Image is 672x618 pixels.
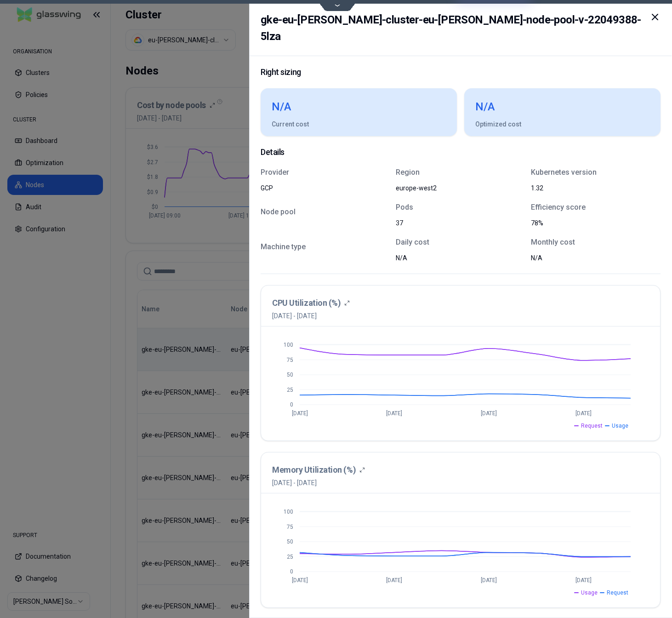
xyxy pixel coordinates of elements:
[287,524,293,530] tspan: 75
[531,253,635,263] div: N/A
[261,11,647,45] h2: gke-eu-[PERSON_NAME]-cluster-eu-[PERSON_NAME]-node-pool-v-22049388-5lza
[287,538,293,545] tspan: 50
[396,204,525,211] p: Pods
[261,147,661,158] p: Details
[284,509,293,515] tspan: 100
[531,169,661,176] p: Kubernetes version
[581,422,603,429] span: Request
[612,422,628,429] span: Usage
[396,239,525,246] p: Daily cost
[292,410,308,417] tspan: [DATE]
[290,568,293,575] tspan: 0
[386,410,402,417] tspan: [DATE]
[531,239,661,246] p: Monthly cost
[386,577,402,584] tspan: [DATE]
[261,67,661,78] p: Right sizing
[396,169,525,176] p: Region
[575,577,592,584] tspan: [DATE]
[287,387,293,393] tspan: 25
[531,204,661,211] p: Efficiency score
[287,372,293,378] tspan: 50
[396,218,500,228] div: 37
[261,88,457,120] div: N/A
[290,401,293,408] tspan: 0
[272,463,356,476] h3: Memory Utilization (%)
[272,297,341,309] h3: CPU Utilization (%)
[396,253,500,263] div: N/A
[607,589,628,596] span: Request
[287,357,293,363] tspan: 75
[481,577,497,584] tspan: [DATE]
[581,589,598,596] span: Usage
[261,120,457,136] div: Current cost
[292,577,308,584] tspan: [DATE]
[261,183,364,193] div: GCP
[464,88,661,120] div: N/A
[531,218,635,228] div: 78%
[481,410,497,417] tspan: [DATE]
[284,342,293,348] tspan: 100
[287,554,293,560] tspan: 25
[261,208,390,216] p: Node pool
[575,410,592,417] tspan: [DATE]
[261,243,390,251] p: Machine type
[272,311,350,320] span: [DATE] - [DATE]
[531,183,635,193] div: 1.32
[272,478,365,487] span: [DATE] - [DATE]
[396,183,500,193] div: europe-west2
[261,169,390,176] p: Provider
[464,120,661,136] div: Optimized cost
